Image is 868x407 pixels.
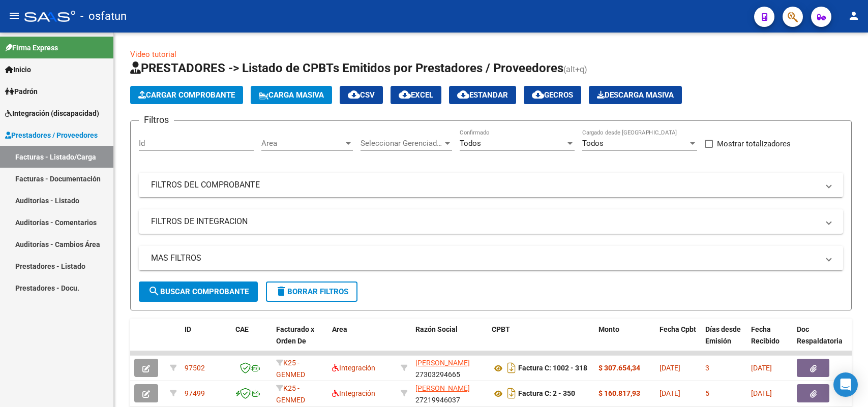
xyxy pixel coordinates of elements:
mat-icon: delete [275,285,287,297]
span: CPBT [492,325,510,333]
span: ID [185,325,191,333]
span: [PERSON_NAME] [415,359,470,367]
datatable-header-cell: Facturado x Orden De [272,319,328,363]
span: Fecha Cpbt [660,325,696,333]
button: Borrar Filtros [266,281,357,302]
span: Integración [332,389,375,397]
button: Estandar [449,86,516,104]
span: Integración (discapacidad) [5,108,99,119]
span: 3 [705,364,709,372]
button: EXCEL [391,86,441,104]
span: [DATE] [660,389,680,397]
datatable-header-cell: Razón Social [411,319,488,363]
span: - osfatun [80,5,127,27]
button: Carga Masiva [251,86,332,104]
button: CSV [340,86,383,104]
span: [DATE] [660,364,680,372]
span: Seleccionar Gerenciador [361,139,443,148]
span: Buscar Comprobante [148,287,249,296]
span: [DATE] [751,389,772,397]
datatable-header-cell: Fecha Cpbt [655,319,701,363]
mat-icon: menu [8,10,20,22]
datatable-header-cell: CPBT [488,319,594,363]
span: Razón Social [415,325,458,333]
button: Buscar Comprobante [139,281,258,302]
span: EXCEL [399,90,433,100]
app-download-masive: Descarga masiva de comprobantes (adjuntos) [589,86,682,104]
strong: Factura C: 2 - 350 [518,390,575,398]
span: Borrar Filtros [275,287,348,296]
span: 97502 [185,364,205,372]
span: Gecros [532,90,573,100]
span: Días desde Emisión [705,325,741,345]
span: 97499 [185,389,205,397]
span: Carga Masiva [259,90,324,100]
span: Prestadores / Proveedores [5,130,98,141]
span: [PERSON_NAME] [415,384,470,392]
div: 27219946037 [415,383,484,404]
mat-panel-title: FILTROS DE INTEGRACION [151,216,819,227]
datatable-header-cell: Días desde Emisión [701,319,747,363]
mat-panel-title: MAS FILTROS [151,253,819,264]
span: Mostrar totalizadores [717,138,791,150]
datatable-header-cell: Fecha Recibido [747,319,793,363]
span: Firma Express [5,42,58,53]
span: 5 [705,389,709,397]
span: CSV [348,90,375,100]
span: Area [261,139,344,148]
div: Open Intercom Messenger [833,372,858,397]
mat-expansion-panel-header: MAS FILTROS [139,246,843,270]
span: Todos [582,139,604,148]
span: Estandar [457,90,508,100]
strong: $ 307.654,34 [598,364,640,372]
button: Descarga Masiva [589,86,682,104]
span: Inicio [5,64,31,75]
span: Todos [460,139,481,148]
datatable-header-cell: Doc Respaldatoria [793,319,854,363]
strong: $ 160.817,93 [598,389,640,397]
mat-expansion-panel-header: FILTROS DE INTEGRACION [139,209,843,234]
span: Integración [332,364,375,372]
span: Doc Respaldatoria [797,325,843,345]
span: Facturado x Orden De [276,325,314,345]
h3: Filtros [139,113,174,127]
span: Monto [598,325,619,333]
datatable-header-cell: Monto [594,319,655,363]
strong: Factura C: 1002 - 318 [518,364,587,372]
i: Descargar documento [505,360,518,376]
span: K25 - GENMED [276,384,305,404]
span: PRESTADORES -> Listado de CPBTs Emitidos por Prestadores / Proveedores [130,61,563,75]
mat-icon: cloud_download [348,88,360,101]
mat-icon: search [148,285,160,297]
div: 27303294665 [415,357,484,379]
span: (alt+q) [563,65,587,74]
span: Fecha Recibido [751,325,780,345]
button: Cargar Comprobante [130,86,243,104]
button: Gecros [524,86,581,104]
span: Cargar Comprobante [138,90,235,100]
mat-icon: cloud_download [399,88,411,101]
mat-icon: cloud_download [457,88,469,101]
i: Descargar documento [505,385,518,401]
mat-icon: person [848,10,860,22]
span: Descarga Masiva [597,90,674,100]
a: Video tutorial [130,50,176,59]
span: Area [332,325,347,333]
span: [DATE] [751,364,772,372]
mat-panel-title: FILTROS DEL COMPROBANTE [151,179,819,191]
datatable-header-cell: Area [328,319,397,363]
span: Padrón [5,86,38,97]
mat-expansion-panel-header: FILTROS DEL COMPROBANTE [139,173,843,197]
datatable-header-cell: ID [181,319,231,363]
span: K25 - GENMED [276,359,305,379]
span: CAE [235,325,249,333]
datatable-header-cell: CAE [231,319,272,363]
mat-icon: cloud_download [532,88,544,101]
